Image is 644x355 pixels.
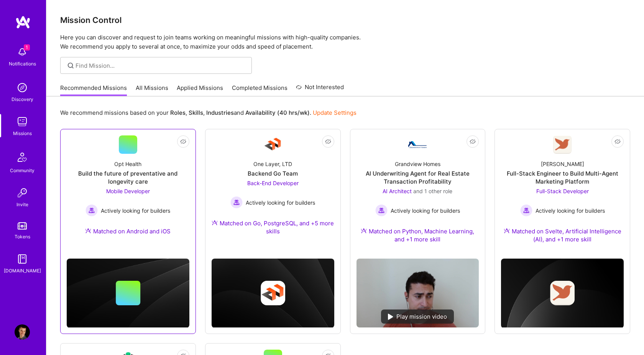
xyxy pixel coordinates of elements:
span: Back-End Developer [247,180,299,186]
div: Matched on Svelte, Artificial Intelligence (AI), and +1 more skill [501,227,624,243]
img: cover [501,259,624,328]
img: logo [15,15,31,29]
img: tokens [18,222,27,230]
img: Ateam Purple Icon [504,228,510,234]
img: Ateam Purple Icon [212,220,218,226]
a: Opt HealthBuild the future of preventative and longevity careMobile Developer Actively looking fo... [67,135,189,244]
div: Build the future of preventative and longevity care [67,169,189,186]
a: User Avatar [13,324,32,340]
span: Actively looking for builders [101,207,170,215]
h3: Mission Control [60,15,630,25]
span: Actively looking for builders [246,199,315,207]
img: Actively looking for builders [520,204,532,217]
i: icon EyeClosed [470,138,476,145]
div: [PERSON_NAME] [541,160,584,168]
div: Notifications [9,60,36,68]
a: Recommended Missions [60,84,127,96]
div: Community [10,166,34,174]
img: Community [13,148,31,166]
input: Find Mission... [76,62,246,70]
img: play [388,314,393,320]
span: Actively looking for builders [391,207,460,215]
img: Ateam Purple Icon [85,228,91,234]
div: Play mission video [381,309,454,324]
div: Opt Health [114,160,141,168]
a: All Missions [136,84,168,96]
div: AI Underwriting Agent for Real Estate Transaction Profitability [356,169,479,186]
div: [DOMAIN_NAME] [4,267,41,275]
i: icon EyeClosed [614,138,621,145]
a: Completed Missions [232,84,287,96]
b: Roles [170,109,186,116]
img: Actively looking for builders [85,204,98,217]
img: No Mission [356,259,479,327]
div: Matched on Android and iOS [85,227,171,235]
b: Availability (40 hrs/wk) [245,109,310,116]
img: Company Logo [553,136,572,154]
img: Invite [15,185,30,200]
a: Company LogoOne Layer, LTDBackend Go TeamBack-End Developer Actively looking for buildersActively... [212,135,334,244]
img: discovery [15,80,30,95]
img: User Avatar [15,324,30,340]
b: Skills [189,109,203,116]
img: guide book [15,251,30,267]
div: One Layer, LTD [253,160,292,168]
b: Industries [206,109,234,116]
i: icon SearchGrey [66,61,75,70]
p: Here you can discover and request to join teams working on meaningful missions with high-quality ... [60,33,630,51]
span: AI Architect [383,188,412,194]
a: Not Interested [296,83,344,96]
img: cover [212,259,334,328]
div: Matched on Python, Machine Learning, and +1 more skill [356,227,479,243]
a: Company Logo[PERSON_NAME]Full-Stack Engineer to Build Multi-Agent Marketing PlatformFull-Stack De... [501,135,624,252]
p: We recommend missions based on your , , and . [60,109,356,117]
a: Update Settings [313,109,356,116]
img: Company Logo [408,141,427,148]
span: Full-Stack Developer [536,188,589,194]
span: Actively looking for builders [536,207,605,215]
img: Company logo [261,281,285,305]
img: Actively looking for builders [230,196,243,208]
div: Missions [13,129,32,137]
img: Actively looking for builders [375,204,388,217]
i: icon EyeClosed [180,138,186,145]
a: Company LogoGrandview HomesAI Underwriting Agent for Real Estate Transaction ProfitabilityAI Arch... [356,135,479,252]
img: cover [67,259,189,328]
div: Invite [16,200,28,208]
div: Backend Go Team [248,169,298,177]
span: and 1 other role [413,188,452,194]
span: 1 [24,44,30,50]
img: Company logo [550,281,575,305]
img: bell [15,44,30,60]
span: Mobile Developer [106,188,150,194]
i: icon EyeClosed [325,138,331,145]
div: Grandview Homes [395,160,440,168]
img: teamwork [15,114,30,129]
a: Applied Missions [177,84,223,96]
div: Tokens [15,233,30,241]
img: Company Logo [264,135,282,154]
img: Ateam Purple Icon [361,228,367,234]
div: Matched on Go, PostgreSQL, and +5 more skills [212,219,334,235]
div: Full-Stack Engineer to Build Multi-Agent Marketing Platform [501,169,624,186]
div: Discovery [11,95,33,103]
